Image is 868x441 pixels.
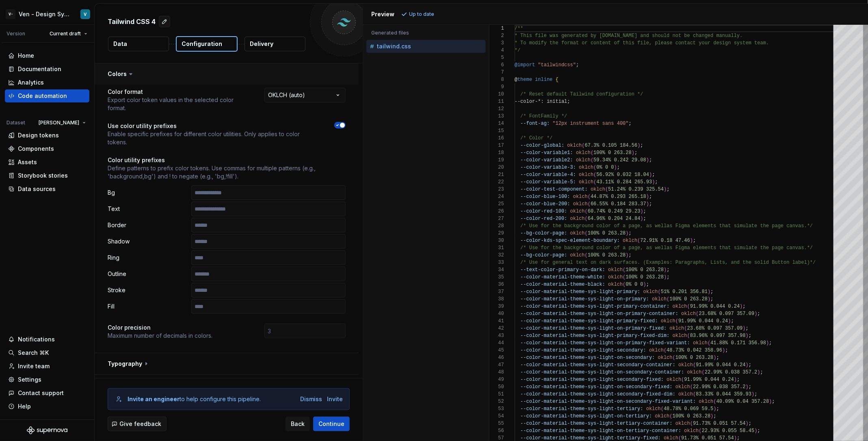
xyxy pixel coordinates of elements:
[579,165,593,170] span: oklch
[667,223,807,229] span: as Figma elements that simulate the page canvas.
[629,252,632,258] span: ;
[108,156,346,164] p: Color utility prefixes
[652,172,655,178] span: ;
[520,187,588,192] span: --color-test-component:
[629,121,632,126] span: ;
[489,61,504,69] div: 6
[119,420,161,428] span: Give feedback
[588,216,605,222] span: 64.96%
[489,288,504,295] div: 37
[591,157,593,163] span: (
[667,260,810,265] span: s: Paragraphs, Lists, and the solid Button label)
[489,171,504,178] div: 21
[640,267,643,273] span: 0
[658,40,769,46] span: lease contact your design system team.
[643,209,646,214] span: ;
[576,62,579,68] span: ;
[520,121,550,126] span: --font-ag:
[649,201,652,207] span: ;
[658,289,661,295] span: (
[637,238,640,243] span: (
[629,194,646,200] span: 265.18
[520,172,576,178] span: --color-variable-4:
[649,157,652,163] span: ;
[614,165,617,170] span: )
[573,194,588,200] span: oklch
[673,289,687,295] span: 0.201
[489,252,504,259] div: 32
[588,194,591,200] span: (
[593,179,596,185] span: (
[489,127,504,135] div: 15
[18,92,67,100] div: Code automation
[646,274,664,280] span: 263.28
[5,63,89,76] a: Documentation
[552,121,628,126] span: "12px instrument sans 400"
[669,296,681,302] span: 100%
[632,157,646,163] span: 29.08
[18,145,54,153] div: Components
[646,282,649,287] span: ;
[520,179,576,185] span: --color-variable-5:
[675,238,690,243] span: 47.46
[629,187,643,192] span: 0.239
[693,238,696,243] span: ;
[520,267,605,273] span: --text-color-primary-on-dark:
[489,149,504,156] div: 18
[661,33,743,39] span: uld not be changed manually.
[108,270,188,278] p: Outline
[617,165,620,170] span: ;
[489,76,504,83] div: 8
[646,194,649,200] span: )
[489,135,504,142] div: 16
[520,282,605,287] span: --color-material-theme-black:
[582,143,584,148] span: (
[50,30,81,37] span: Current draft
[489,142,504,149] div: 17
[5,89,89,102] a: Code automation
[608,150,611,156] span: 0
[602,230,605,236] span: 0
[517,77,532,83] span: theme
[520,238,620,243] span: --color-kds-spec-element-boundary:
[6,119,25,126] div: Dataset
[377,43,411,50] p: tailwind.css
[489,120,504,127] div: 14
[626,252,628,258] span: )
[570,230,585,236] span: oklch
[113,40,127,48] p: Data
[5,333,89,346] button: Notifications
[520,194,570,200] span: --color-blue-100:
[39,119,79,126] span: [PERSON_NAME]
[489,295,504,303] div: 38
[489,98,504,105] div: 11
[570,216,585,222] span: oklch
[18,389,64,397] div: Contact support
[611,194,626,200] span: 0.293
[489,200,504,208] div: 25
[108,221,188,229] p: Border
[617,179,632,185] span: 0.284
[2,5,93,23] button: V-Ven - Design System TestV
[585,143,600,148] span: 67.3%
[515,99,570,104] span: --color-*: initial;
[690,289,708,295] span: 356.81
[708,289,710,295] span: )
[18,52,34,60] div: Home
[489,281,504,288] div: 36
[489,69,504,76] div: 7
[626,216,640,222] span: 24.84
[5,169,89,182] a: Storybook stories
[19,10,71,18] div: Ven - Design System Test
[535,77,552,83] span: inline
[108,37,169,51] button: Data
[489,274,504,281] div: 35
[646,187,664,192] span: 325.54
[5,387,89,400] button: Contact support
[489,244,504,252] div: 31
[5,373,89,386] a: Settings
[366,42,486,51] button: tailwind.css
[18,185,56,193] div: Data sources
[300,395,322,403] div: Dismiss
[667,267,669,273] span: ;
